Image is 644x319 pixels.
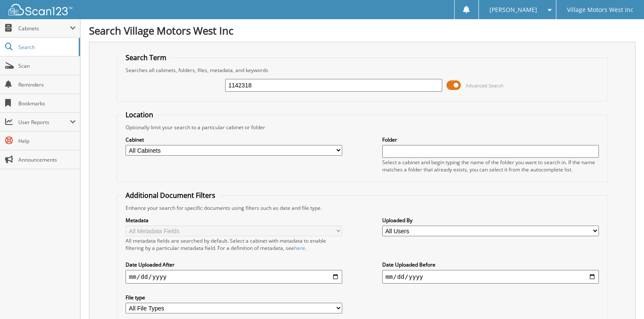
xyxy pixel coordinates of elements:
span: Scan [18,62,76,70]
div: Optionally limit your search to a particular cabinet or folder [121,124,603,131]
label: Cabinet [126,136,342,143]
span: Village Motors West Inc [567,7,633,12]
span: Search [18,43,74,51]
label: Date Uploaded Before [382,261,599,268]
h1: Search Village Motors West Inc [89,23,635,38]
span: Advanced Search [466,82,504,89]
span: Announcements [18,156,76,163]
iframe: Chat Widget [601,278,644,319]
label: Uploaded By [382,217,599,224]
span: Reminders [18,81,76,88]
img: scan123-logo-white.svg [9,4,72,15]
label: Metadata [126,217,342,224]
span: User Reports [18,119,70,126]
label: Date Uploaded After [126,261,342,268]
input: end [382,270,599,284]
div: Searches all cabinets, folders, files, metadata, and keywords [121,67,603,74]
span: Cabinets [18,25,70,32]
label: File type [126,294,342,301]
label: Folder [382,136,599,143]
legend: Search Term [121,53,171,62]
span: Help [18,137,76,145]
span: Bookmarks [18,100,76,107]
input: start [126,270,342,284]
span: [PERSON_NAME] [489,7,537,12]
legend: Location [121,110,157,119]
a: here [294,244,305,252]
div: All metadata fields are searched by default. Select a cabinet with metadata to enable filtering b... [126,237,342,252]
div: Enhance your search for specific documents using filters such as date and file type. [121,204,603,212]
div: Select a cabinet and begin typing the name of the folder you want to search in. If the name match... [382,159,599,173]
legend: Additional Document Filters [121,191,220,200]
